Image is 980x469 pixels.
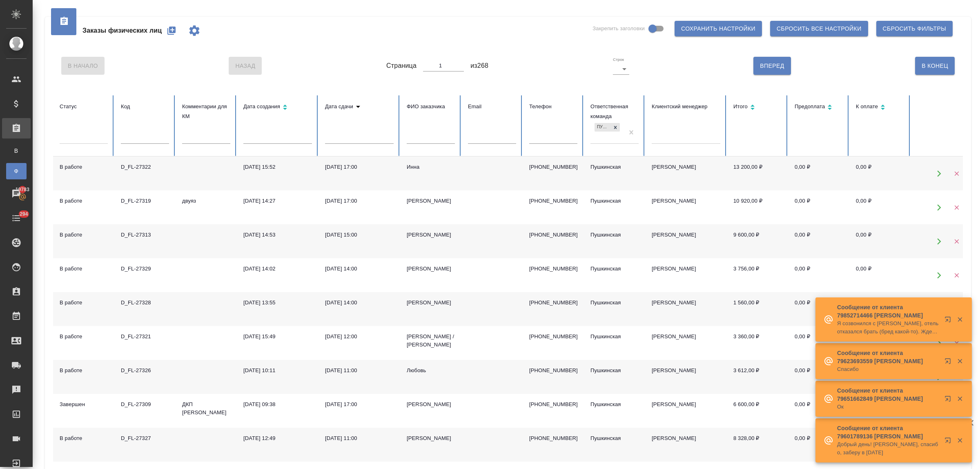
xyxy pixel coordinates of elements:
[325,231,394,239] div: [DATE] 15:00
[727,394,788,428] td: 6 600,00 ₽
[243,102,312,114] div: Сортировка
[590,197,639,205] div: Пушкинская
[940,391,959,410] button: Открыть в новой вкладке
[940,432,959,452] button: Открыть в новой вкладке
[386,61,416,71] span: Страница
[529,400,577,409] p: [PHONE_NUMBER]
[243,197,312,205] div: [DATE] 14:27
[529,333,577,341] p: [PHONE_NUMBER]
[788,326,849,360] td: 0,00 ₽
[727,360,788,394] td: 3 612,00 ₽
[951,395,968,402] button: Закрыть
[849,224,911,258] td: 0,00 ₽
[60,265,108,273] div: В работе
[675,21,762,36] button: Сохранить настройки
[645,428,727,462] td: [PERSON_NAME]
[60,102,108,112] div: Статус
[325,366,394,375] div: [DATE] 11:00
[407,265,455,273] div: [PERSON_NAME]
[788,258,849,292] td: 0,00 ₽
[856,102,904,114] div: Сортировка
[590,434,639,442] div: Пушкинская
[837,319,939,336] p: Я созвонился с [PERSON_NAME], отель отказался брать (бред какой-то). Ждем когда ответит получател...
[325,197,394,205] div: [DATE] 17:00
[849,190,911,224] td: 0,00 ₽
[592,25,645,33] span: Закрепить заголовки
[931,165,947,182] button: Открыть
[243,299,312,307] div: [DATE] 13:55
[407,231,455,239] div: [PERSON_NAME]
[883,24,946,34] span: Сбросить фильтры
[243,434,312,442] div: [DATE] 12:49
[795,102,843,114] div: Сортировка
[948,165,965,182] button: Удалить
[727,428,788,462] td: 8 328,00 ₽
[645,394,727,428] td: [PERSON_NAME]
[837,440,939,457] p: Добрый день! [PERSON_NAME], спасибо, заберу в [DATE]
[849,156,911,190] td: 0,00 ₽
[931,199,947,216] button: Открыть
[645,292,727,326] td: [PERSON_NAME]
[590,400,639,409] div: Пушкинская
[60,197,108,205] div: В работе
[876,21,953,36] button: Сбросить фильтры
[529,265,577,273] p: [PHONE_NUMBER]
[407,333,455,349] div: [PERSON_NAME] / [PERSON_NAME]
[60,163,108,171] div: В работе
[529,163,577,171] p: [PHONE_NUMBER]
[60,434,108,442] div: В работе
[645,258,727,292] td: [PERSON_NAME]
[727,326,788,360] td: 3 360,00 ₽
[837,386,939,403] p: Сообщение от клиента 79651662849 [PERSON_NAME]
[645,360,727,394] td: [PERSON_NAME]
[243,333,312,341] div: [DATE] 15:49
[468,102,516,112] div: Email
[243,400,312,409] div: [DATE] 09:38
[948,199,965,216] button: Удалить
[60,333,108,341] div: В работе
[10,167,22,175] span: Ф
[60,400,108,409] div: Завершен
[590,265,639,273] div: Пушкинская
[325,265,394,273] div: [DATE] 14:00
[325,299,394,307] div: [DATE] 14:00
[590,366,639,375] div: Пушкинская
[727,292,788,326] td: 1 560,00 ₽
[733,102,782,114] div: Сортировка
[788,190,849,224] td: 0,00 ₽
[10,147,22,155] span: В
[121,163,169,171] div: D_FL-27322
[60,299,108,307] div: В работе
[529,231,577,239] p: [PHONE_NUMBER]
[15,210,33,218] span: 294
[243,265,312,273] div: [DATE] 14:02
[243,231,312,239] div: [DATE] 14:53
[788,292,849,326] td: 0,00 ₽
[325,163,394,171] div: [DATE] 17:00
[243,366,312,375] div: [DATE] 10:11
[770,21,868,36] button: Сбросить все настройки
[645,224,727,258] td: [PERSON_NAME]
[788,360,849,394] td: 0,00 ₽
[951,316,968,323] button: Закрыть
[681,24,755,34] span: Сохранить настройки
[915,57,955,75] button: В Конец
[590,102,639,121] div: Ответственная команда
[470,61,488,71] span: из 268
[837,303,939,319] p: Сообщение от клиента 79852714466 [PERSON_NAME]
[182,400,230,417] p: ДКП [PERSON_NAME]
[243,163,312,171] div: [DATE] 15:52
[162,21,181,40] button: Создать
[121,400,169,409] div: D_FL-27309
[951,437,968,444] button: Закрыть
[182,102,230,121] div: Комментарии для КМ
[590,231,639,239] div: Пушкинская
[948,267,965,284] button: Удалить
[529,366,577,375] p: [PHONE_NUMBER]
[940,353,959,373] button: Открыть в новой вкладке
[407,163,455,171] div: Инна
[948,233,965,250] button: Удалить
[837,365,939,373] p: Спасибо
[595,123,611,132] div: Пушкинская
[951,357,968,365] button: Закрыть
